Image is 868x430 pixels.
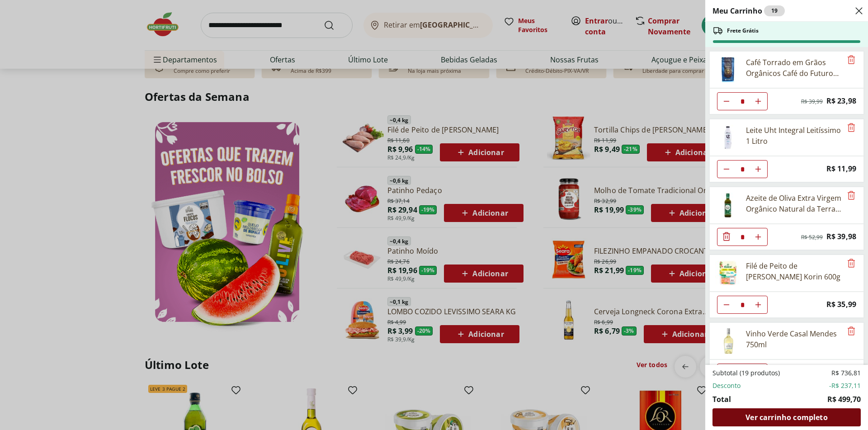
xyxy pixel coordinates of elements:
span: R$ 35,99 [826,298,856,311]
span: Total [712,394,731,405]
span: R$ 736,81 [831,369,861,378]
button: Diminuir Quantidade [717,228,736,246]
div: Azeite de Oliva Extra Virgem Orgânico Natural da Terra 500ml [746,193,842,214]
h2: Meu Carrinho [712,5,785,16]
span: Frete Grátis [727,27,759,34]
div: Café Torrado em Grãos Orgânicos Café do Futuro 250g [746,57,842,79]
button: Aumentar Quantidade [749,160,767,178]
button: Diminuir Quantidade [717,160,736,178]
span: -R$ 237,11 [829,381,861,390]
input: Quantidade Atual [736,364,749,381]
button: Remove [846,123,857,133]
input: Quantidade Atual [736,296,749,313]
span: Ver carrinho completo [745,414,827,421]
button: Aumentar Quantidade [749,228,767,246]
span: R$ 11,99 [826,163,856,175]
input: Quantidade Atual [736,228,749,246]
button: Aumentar Quantidade [749,364,767,382]
span: Desconto [712,381,741,390]
img: Filé de Peito de Frango Congelado Korin 600g [715,260,741,286]
button: Remove [846,326,857,337]
button: Diminuir Quantidade [717,364,736,382]
div: Vinho Verde Casal Mendes 750ml [746,328,842,350]
span: Subtotal (19 produtos) [712,369,780,378]
input: Quantidade Atual [736,93,749,110]
span: R$ 39,98 [826,231,856,243]
button: Remove [846,190,857,201]
button: Aumentar Quantidade [749,296,767,314]
button: Diminuir Quantidade [717,296,736,314]
button: Remove [846,258,857,269]
span: R$ 499,70 [827,394,861,405]
span: R$ 23,98 [826,95,856,107]
div: Leite Uht Integral Leitíssimo 1 Litro [746,125,842,146]
button: Aumentar Quantidade [749,92,767,110]
img: Azeite de Oliva Extra Virgem Orgânico Natural da Terra 500ml [715,193,741,218]
img: Café Torrado em Grãos Orgânicos Café do Futuro 250g [715,57,741,82]
button: Diminuir Quantidade [717,92,736,110]
input: Quantidade Atual [736,161,749,178]
span: R$ 39,99 [801,98,823,105]
span: R$ 52,99 [801,234,823,241]
a: Ver carrinho completo [712,408,861,426]
div: Filé de Peito de [PERSON_NAME] Korin 600g [746,260,842,282]
div: 19 [764,5,785,16]
button: Remove [846,55,857,66]
img: Vinho Verde Casal Mendes 750ml [715,328,741,354]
